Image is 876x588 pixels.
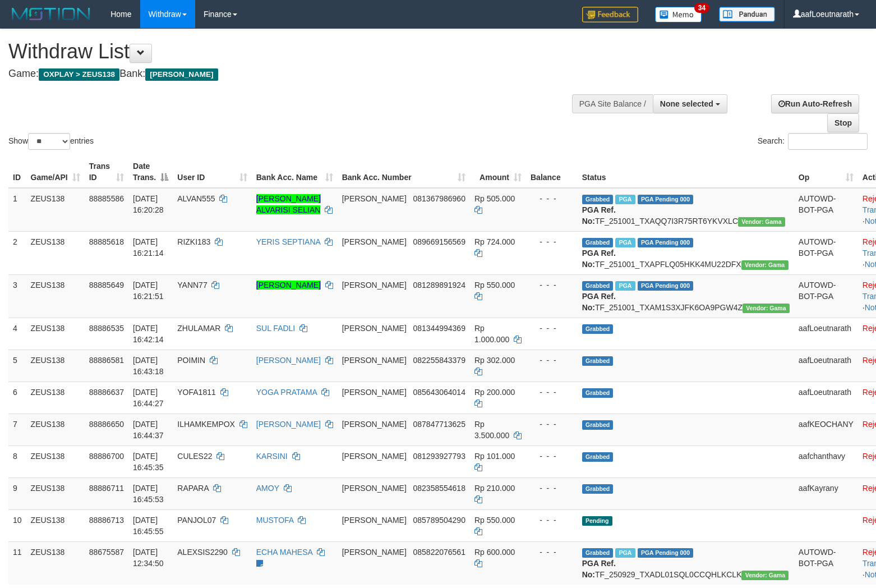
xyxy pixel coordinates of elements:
td: TF_250929_TXADL01SQL0CCQHLKCLK [578,541,794,585]
img: MOTION_logo.png [8,6,94,22]
td: ZEUS138 [26,274,85,318]
span: RIZKI183 [177,237,210,246]
a: [PERSON_NAME] ALVARISI SELIAN [256,194,321,214]
div: - - - [531,355,573,366]
a: [PERSON_NAME] [256,281,321,290]
span: RAPARA [177,484,209,493]
td: AUTOWD-BOT-PGA [794,231,858,274]
span: [PERSON_NAME] [342,548,407,557]
td: ZEUS138 [26,188,85,232]
span: None selected [660,99,713,108]
td: 9 [8,477,26,509]
span: [PERSON_NAME] [342,194,407,203]
span: 88886637 [89,388,124,397]
a: ECHA MAHESA [256,548,312,557]
span: Pending [582,516,612,526]
span: [PERSON_NAME] [342,420,407,429]
a: [PERSON_NAME] [256,356,321,365]
span: PGA Pending [638,281,694,291]
span: Grabbed [582,324,614,334]
span: 34 [694,3,709,13]
span: ILHAMKEMPOX [177,420,235,429]
label: Show entries [8,133,94,150]
td: ZEUS138 [26,445,85,477]
img: Feedback.jpg [582,7,638,22]
img: Button%20Memo.svg [655,7,702,22]
th: Date Trans.: activate to sort column descending [128,156,173,188]
span: Grabbed [582,356,614,366]
th: Bank Acc. Number: activate to sort column ascending [338,156,470,188]
select: Showentries [28,133,70,150]
span: 88886700 [89,452,124,461]
span: Copy 082255843379 to clipboard [413,356,465,365]
span: Grabbed [582,420,614,430]
td: 8 [8,445,26,477]
span: Marked by aafanarl [615,281,635,291]
span: Rp 724.000 [474,237,515,246]
td: AUTOWD-BOT-PGA [794,541,858,585]
th: ID [8,156,26,188]
td: ZEUS138 [26,477,85,509]
div: - - - [531,236,573,247]
a: AMOY [256,484,279,493]
td: ZEUS138 [26,509,85,541]
img: panduan.png [719,7,775,22]
span: Copy 085822076561 to clipboard [413,548,465,557]
td: 3 [8,274,26,318]
div: - - - [531,279,573,291]
span: ALVAN555 [177,194,215,203]
span: Rp 3.500.000 [474,420,509,440]
div: - - - [531,451,573,462]
a: SUL FADLI [256,324,296,333]
span: Grabbed [582,548,614,558]
span: [PERSON_NAME] [342,281,407,290]
td: aafKEOCHANY [794,414,858,445]
span: Grabbed [582,484,614,494]
span: Grabbed [582,238,614,247]
div: - - - [531,193,573,204]
td: AUTOWD-BOT-PGA [794,274,858,318]
th: Op: activate to sort column ascending [794,156,858,188]
span: Vendor URL: https://trx31.1velocity.biz [738,217,785,227]
td: 11 [8,541,26,585]
td: aafLoeutnarath [794,382,858,414]
th: Status [578,156,794,188]
b: PGA Ref. No: [582,559,616,579]
th: Trans ID: activate to sort column ascending [85,156,128,188]
span: 88885618 [89,237,124,246]
span: 88886581 [89,356,124,365]
span: Grabbed [582,195,614,204]
span: Grabbed [582,388,614,398]
b: PGA Ref. No: [582,292,616,312]
td: ZEUS138 [26,318,85,350]
span: Marked by aafpengsreynich [615,548,635,558]
h1: Withdraw List [8,40,573,63]
span: [DATE] 16:42:14 [133,324,164,344]
span: Grabbed [582,452,614,462]
th: Amount: activate to sort column ascending [470,156,526,188]
span: 88885586 [89,194,124,203]
td: aafLoeutnarath [794,318,858,350]
td: ZEUS138 [26,382,85,414]
a: KARSINI [256,452,288,461]
span: [DATE] 16:45:35 [133,452,164,472]
td: aafLoeutnarath [794,350,858,382]
label: Search: [758,133,868,150]
a: [PERSON_NAME] [256,420,321,429]
span: Copy 085789504290 to clipboard [413,516,465,525]
span: [PERSON_NAME] [342,388,407,397]
span: ALEXSIS2290 [177,548,228,557]
span: 88886713 [89,516,124,525]
b: PGA Ref. No: [582,205,616,226]
span: [DATE] 16:45:55 [133,516,164,536]
span: Rp 505.000 [474,194,515,203]
div: - - - [531,323,573,334]
div: - - - [531,546,573,558]
td: ZEUS138 [26,231,85,274]
td: 2 [8,231,26,274]
td: TF_251001_TXAM1S3XJFK6OA9PGW4Z [578,274,794,318]
span: Rp 1.000.000 [474,324,509,344]
span: [DATE] 16:21:51 [133,281,164,301]
th: Game/API: activate to sort column ascending [26,156,85,188]
td: 10 [8,509,26,541]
